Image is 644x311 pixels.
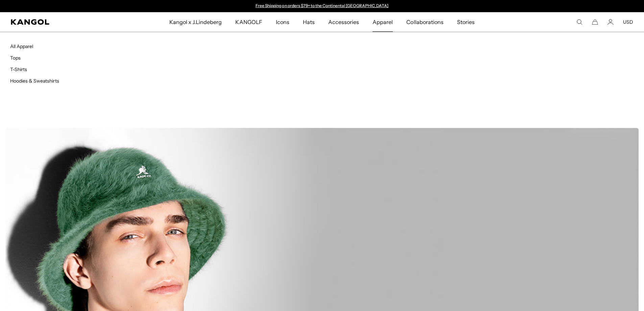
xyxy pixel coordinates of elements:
span: Accessories [328,12,359,32]
a: All Apparel [10,43,33,49]
span: KANGOLF [235,12,262,32]
a: KANGOLF [229,12,269,32]
div: 1 of 2 [253,3,392,9]
a: Stories [450,12,481,32]
a: Hoodies & Sweatshirts [10,78,59,84]
a: Accessories [321,12,366,32]
span: Icons [276,12,289,32]
a: Icons [269,12,296,32]
button: Cart [592,19,598,25]
summary: Search here [576,19,582,25]
a: Free Shipping on orders $79+ to the Continental [GEOGRAPHIC_DATA] [256,3,388,8]
a: Hats [296,12,321,32]
span: Stories [457,12,475,32]
span: Collaborations [406,12,443,32]
a: Kangol x J.Lindeberg [163,12,229,32]
a: Apparel [366,12,400,32]
a: Account [607,19,614,25]
a: Kangol [11,19,112,25]
div: Announcement [253,3,392,9]
a: Tops [10,55,21,61]
button: USD [623,19,633,25]
span: Hats [303,12,315,32]
a: Collaborations [400,12,450,32]
span: Apparel [373,12,393,32]
slideshow-component: Announcement bar [253,3,392,9]
span: Kangol x J.Lindeberg [169,12,222,32]
a: T-Shirts [10,66,27,72]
